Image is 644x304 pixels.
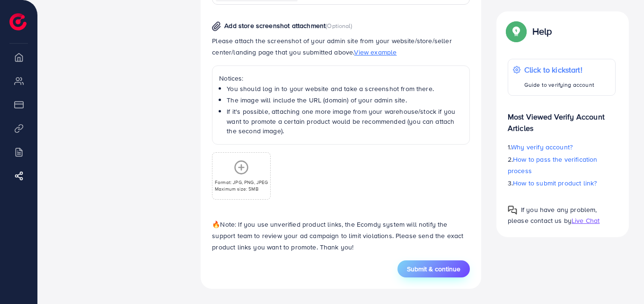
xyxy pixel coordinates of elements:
p: Notices: [219,73,463,84]
iframe: Chat [604,261,637,297]
p: Please attach the screenshot of your admin site from your website/store/seller center/landing pag... [212,35,470,58]
span: (Optional) [326,21,352,30]
p: Guide to verifying account [524,79,594,91]
img: img [212,21,221,31]
p: Click to kickstart! [524,64,594,75]
span: Add store screenshot attachment [224,21,326,30]
p: 2. [508,154,616,176]
p: Most Viewed Verify Account Articles [508,103,616,134]
p: 3. [508,177,616,189]
span: 🔥 [212,220,220,229]
li: You should log in to your website and take a screenshot from there. [227,84,463,93]
span: Submit & continue [407,264,460,274]
p: Maximum size: 5MB [215,185,268,192]
p: Format: JPG, PNG, JPEG [215,179,268,185]
span: Why verify account? [511,142,573,152]
img: Popup guide [508,23,525,40]
button: Submit & continue [397,260,470,277]
p: Note: If you use unverified product links, the Ecomdy system will notify the support team to revi... [212,219,470,253]
img: Popup guide [508,205,517,215]
span: If you have any problem, please contact us by [508,205,597,225]
p: Help [532,26,552,37]
span: How to pass the verification process [508,155,598,175]
img: logo [9,13,26,30]
span: View example [354,47,397,57]
li: If it's possible, attaching one more image from your warehouse/stock if you want to promote a cer... [227,107,463,136]
span: Live Chat [572,216,600,225]
li: The image will include the URL (domain) of your admin site. [227,95,463,105]
p: 1. [508,141,616,153]
span: How to submit product link? [513,178,597,188]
